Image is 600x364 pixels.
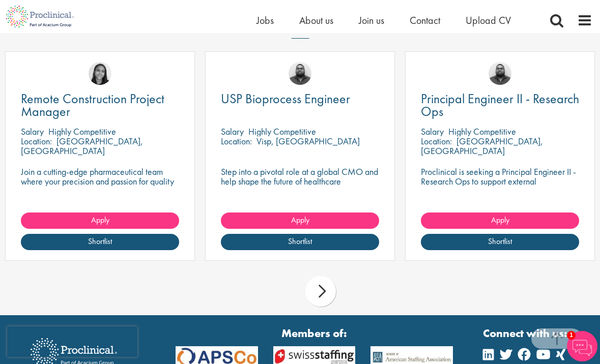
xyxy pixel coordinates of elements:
iframe: reCAPTCHA [7,326,137,357]
a: Apply [221,213,379,229]
span: Apply [491,215,509,225]
a: Jobs [256,14,274,27]
a: Shortlist [421,234,579,250]
a: About us [299,14,333,27]
img: Ashley Bennett [489,62,511,85]
p: [GEOGRAPHIC_DATA], [GEOGRAPHIC_DATA] [421,135,543,157]
span: Salary [221,126,244,137]
a: Contact [410,14,440,27]
strong: Members of: [176,325,453,341]
img: Eloise Coly [89,62,111,85]
p: Highly Competitive [48,126,116,137]
a: USP Bioprocess Engineer [221,93,379,105]
img: Ashley Bennett [289,62,311,85]
img: Chatbot [567,331,597,361]
a: Join us [359,14,384,27]
span: Location: [221,135,252,147]
p: [GEOGRAPHIC_DATA], [GEOGRAPHIC_DATA] [21,135,143,157]
span: Apply [291,215,309,225]
a: Shortlist [221,234,379,250]
span: Remote Construction Project Manager [21,90,164,120]
span: USP Bioprocess Engineer [221,90,350,107]
a: Apply [421,213,579,229]
span: Salary [21,126,44,137]
strong: Connect with us: [483,325,569,341]
a: Upload CV [466,14,511,27]
span: Location: [421,135,452,147]
span: Salary [421,126,444,137]
p: Highly Competitive [448,126,516,137]
a: Shortlist [21,234,179,250]
p: Visp, [GEOGRAPHIC_DATA] [256,135,360,147]
span: Location: [21,135,52,147]
p: Join a cutting-edge pharmaceutical team where your precision and passion for quality will help sh... [21,167,179,205]
div: next [305,276,336,307]
a: Remote Construction Project Manager [21,93,179,118]
span: Principal Engineer II - Research Ops [421,90,579,120]
a: Principal Engineer II - Research Ops [421,93,579,118]
span: Apply [91,215,109,225]
span: 1 [567,331,576,340]
a: Apply [21,213,179,229]
p: Proclinical is seeking a Principal Engineer II - Research Ops to support external engineering pro... [421,167,579,215]
p: Step into a pivotal role at a global CMO and help shape the future of healthcare manufacturing. [221,167,379,196]
p: Highly Competitive [248,126,316,137]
